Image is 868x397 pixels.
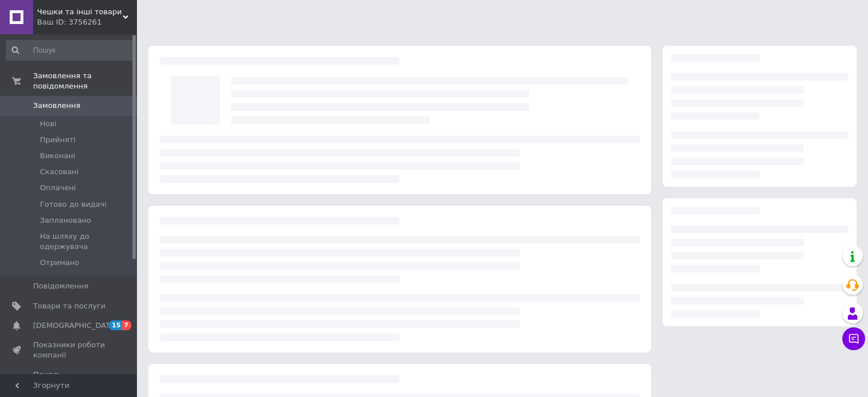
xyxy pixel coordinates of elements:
button: Чат з покупцем [842,327,865,350]
span: Скасовані [40,167,79,177]
span: 7 [122,320,131,330]
span: Показники роботи компанії [33,340,106,360]
span: Повідомлення [33,281,88,291]
div: Ваш ID: 3756261 [37,17,137,27]
span: 15 [109,320,122,330]
span: Чешки та інші товари [37,7,123,17]
span: Виконані [40,151,75,161]
span: Оплачені [40,183,76,193]
span: Прийняті [40,135,75,145]
span: Готово до видачі [40,199,107,210]
span: Панель управління [33,370,106,390]
span: Нові [40,119,56,129]
span: Отримано [40,258,79,268]
span: На шляху до одержувача [40,231,134,252]
input: Пошук [6,40,135,61]
span: Товари та послуги [33,301,106,311]
span: Замовлення та повідомлення [33,71,137,91]
span: Замовлення [33,101,80,111]
span: Заплановано [40,215,91,226]
span: [DEMOGRAPHIC_DATA] [33,320,118,331]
